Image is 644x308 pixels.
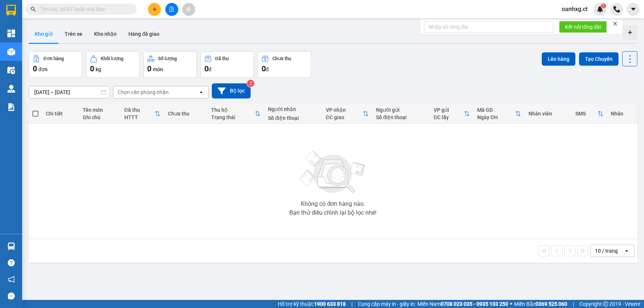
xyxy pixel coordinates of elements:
span: Miền Nam [417,300,508,308]
input: Select a date range. [29,86,110,98]
button: Tạo Chuyến [579,52,619,66]
div: Tạo kho hàng mới [623,25,637,40]
img: warehouse-icon [7,242,15,250]
sup: 2 [247,80,254,87]
strong: 0708 023 035 - 0935 103 250 [441,301,508,307]
input: Nhập số tổng đài [424,21,553,33]
button: Bộ lọc [212,83,251,98]
span: question-circle [8,259,15,266]
span: Cung cấp máy in - giấy in: [358,300,416,308]
div: Số lượng [158,56,177,61]
span: | [351,300,352,308]
img: solution-icon [7,103,15,111]
button: Lên hàng [542,52,575,66]
span: món [153,66,163,72]
span: aim [186,7,191,12]
div: Chưa thu [168,111,204,117]
span: 1 [602,3,605,8]
div: Người nhận [268,106,318,112]
th: Toggle SortBy [322,104,372,124]
div: Không có đơn hàng nào. [301,201,365,207]
span: Miền Bắc [514,300,567,308]
div: Trạng thái [211,114,255,120]
div: Đã thu [215,56,229,61]
span: Kết nối tổng đài [565,23,601,31]
img: warehouse-icon [7,48,15,56]
sup: 1 [601,3,606,8]
div: Số điện thoại [268,115,318,121]
span: copyright [603,301,608,307]
div: Chưa thu [272,56,291,61]
button: aim [182,3,195,16]
span: 0 [147,64,151,73]
div: Chi tiết [46,111,75,117]
div: Mã GD [477,107,515,113]
span: đơn [38,66,48,72]
div: Khối lượng [101,56,123,61]
div: Người gửi [376,107,427,113]
div: Ghi chú [83,114,117,120]
button: Số lượng0món [143,51,197,78]
th: Toggle SortBy [121,104,164,124]
div: Tên món [83,107,117,113]
div: Đơn hàng [44,56,64,61]
span: caret-down [630,6,637,13]
img: warehouse-icon [7,85,15,93]
button: plus [148,3,161,16]
button: Đã thu0đ [200,51,254,78]
button: Kho gửi [29,25,59,43]
svg: open [198,89,204,95]
strong: 1900 633 818 [314,301,346,307]
button: Kết nối tổng đài [559,21,607,33]
div: ĐC lấy [434,114,464,120]
div: VP gửi [434,107,464,113]
span: | [573,300,574,308]
div: ĐC giao [326,114,363,120]
span: oanhxg.ct [556,4,593,14]
div: HTTT [124,114,155,120]
img: icon-new-feature [597,6,603,13]
span: 0 [33,64,37,73]
div: Thu hộ [211,107,255,113]
span: plus [152,7,157,12]
div: Đã thu [124,107,155,113]
button: Chưa thu0đ [258,51,311,78]
th: Toggle SortBy [572,104,607,124]
button: caret-down [627,3,640,16]
img: warehouse-icon [7,66,15,74]
div: SMS [575,111,598,117]
img: logo-vxr [6,5,16,16]
span: Hỗ trợ kỹ thuật: [278,300,346,308]
button: Khối lượng0kg [86,51,140,78]
div: 10 / trang [595,247,618,255]
th: Toggle SortBy [430,104,473,124]
span: kg [96,66,101,72]
button: file-add [165,3,178,16]
div: Ngày ĐH [477,114,515,120]
span: đ [209,66,211,72]
span: message [8,293,15,300]
span: file-add [169,7,174,12]
th: Toggle SortBy [473,104,525,124]
button: Kho nhận [88,25,123,43]
input: Tìm tên, số ĐT hoặc mã đơn [41,5,128,13]
div: Nhân viên [528,111,568,117]
span: notification [8,276,15,283]
div: Nhãn [611,111,634,117]
div: Bạn thử điều chỉnh lại bộ lọc nhé! [289,210,376,216]
span: đ [266,66,269,72]
div: Chọn văn phòng nhận [118,89,169,96]
div: VP nhận [326,107,363,113]
strong: 0369 525 060 [535,301,567,307]
button: Hàng đã giao [123,25,165,43]
button: Trên xe [59,25,88,43]
img: dashboard-icon [7,30,15,37]
svg: open [624,248,630,254]
img: svg+xml;base64,PHN2ZyBjbGFzcz0ibGlzdC1wbHVnX19zdmciIHhtbG5zPSJodHRwOi8vd3d3LnczLm9yZy8yMDAwL3N2Zy... [296,146,370,198]
span: close [613,21,618,26]
span: 0 [262,64,266,73]
div: Số điện thoại [376,114,427,120]
span: 0 [90,64,94,73]
span: search [31,7,36,12]
span: ⚪️ [510,302,512,305]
